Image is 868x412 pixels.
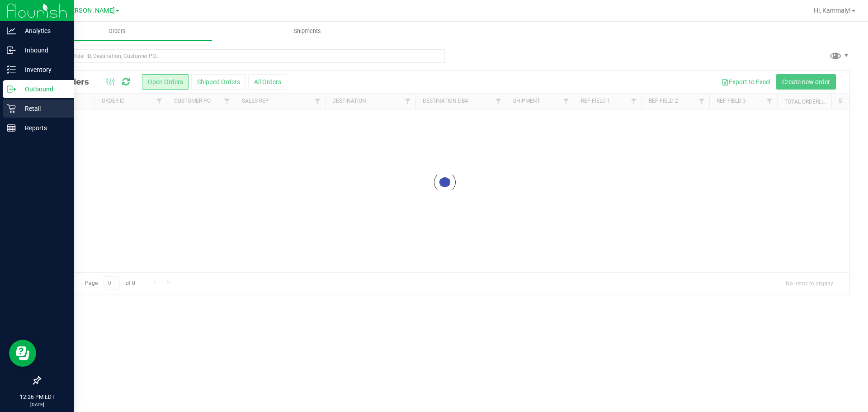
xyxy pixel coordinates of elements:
a: Shipments [212,22,402,41]
p: Analytics [16,25,70,36]
iframe: Resource center [9,340,36,367]
a: Orders [22,22,212,41]
inline-svg: Inbound [7,46,16,55]
span: [PERSON_NAME] [65,7,115,14]
p: Reports [16,123,70,133]
p: 12:26 PM EDT [4,393,70,401]
inline-svg: Analytics [7,26,16,35]
span: Shipments [282,27,333,35]
p: Inventory [16,64,70,75]
input: Search Order ID, Destination, Customer PO... [40,49,445,63]
inline-svg: Outbound [7,85,16,94]
p: Outbound [16,84,70,95]
p: Retail [16,103,70,114]
inline-svg: Reports [7,123,16,133]
inline-svg: Retail [7,104,16,113]
p: [DATE] [4,401,70,408]
inline-svg: Inventory [7,65,16,74]
p: Inbound [16,45,70,56]
span: Orders [96,27,138,35]
span: Hi, Kammaly! [814,7,851,14]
